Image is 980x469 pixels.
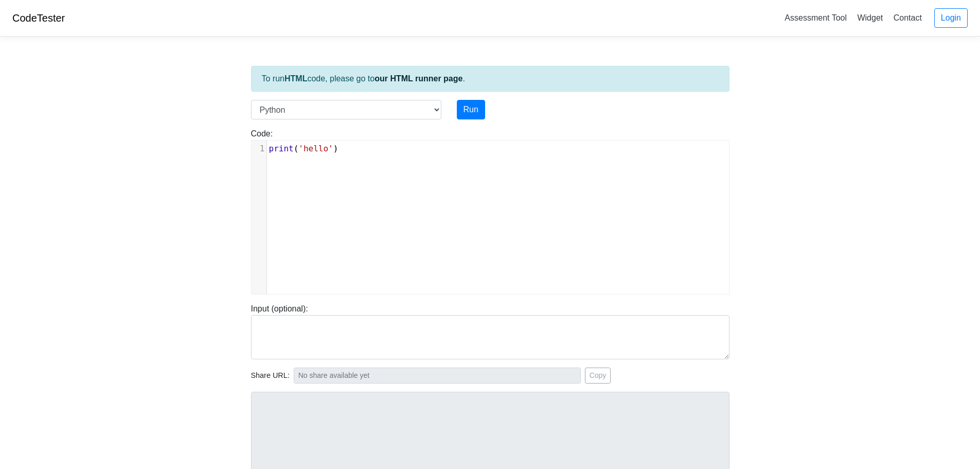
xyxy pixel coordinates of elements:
a: Contact [889,9,926,26]
a: Widget [853,9,887,26]
span: 'hello' [298,144,333,153]
div: Code: [243,128,737,294]
a: Login [934,8,968,28]
div: To run code, please go to . [251,66,729,92]
span: print [269,144,294,153]
input: No share available yet [294,368,581,384]
button: Run [457,100,485,119]
span: Share URL: [251,370,290,381]
div: Input (optional): [243,303,737,359]
span: ( ) [269,144,338,153]
a: our HTML runner page [375,74,462,83]
button: Copy [585,368,611,384]
a: Assessment Tool [780,9,851,26]
strong: HTML [284,74,307,83]
a: CodeTester [12,12,65,24]
div: 1 [252,143,266,155]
